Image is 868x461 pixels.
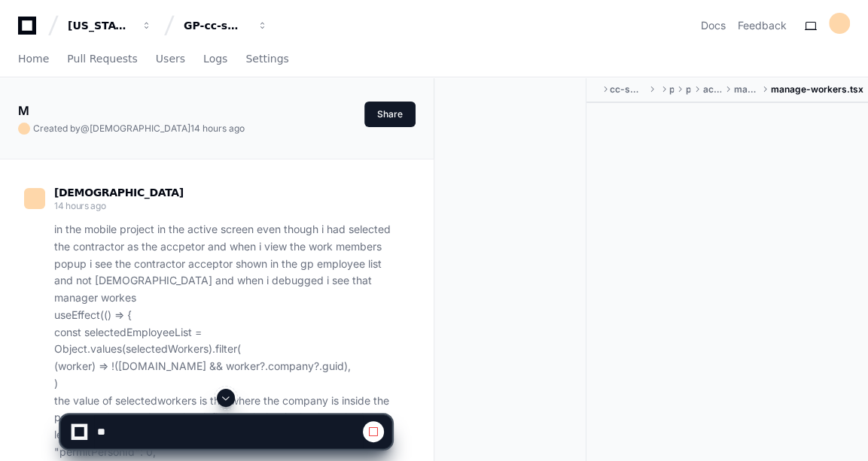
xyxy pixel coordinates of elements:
span: cc-sml-apps-ui-mobile [610,83,646,96]
span: manage-workers.tsx [771,83,863,96]
span: Pull Requests [67,54,137,63]
span: Home [18,54,49,63]
span: Created by [33,123,245,135]
span: Logs [203,54,227,63]
a: Logs [203,42,227,77]
a: Pull Requests [67,42,137,77]
a: Docs [701,18,726,33]
div: GP-cc-sml-apps [184,18,248,33]
button: GP-cc-sml-apps [178,12,274,39]
div: [US_STATE] Pacific [68,18,132,33]
span: [DEMOGRAPHIC_DATA] [90,123,190,134]
span: 14 hours ago [54,200,105,211]
span: 14 hours ago [190,123,245,134]
a: Settings [245,42,288,77]
button: [US_STATE] Pacific [62,12,158,39]
span: Settings [245,54,288,63]
a: Users [156,42,185,77]
span: pages [669,83,674,96]
span: permit [686,83,690,96]
span: @ [81,123,90,134]
span: manage-workers [733,83,759,96]
span: [DEMOGRAPHIC_DATA] [54,187,184,199]
span: Users [156,54,185,63]
button: Feedback [738,18,787,33]
a: Home [18,42,49,77]
app-text-character-animate: M [18,103,29,118]
button: Share [364,102,416,127]
span: active-screen [702,83,721,96]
